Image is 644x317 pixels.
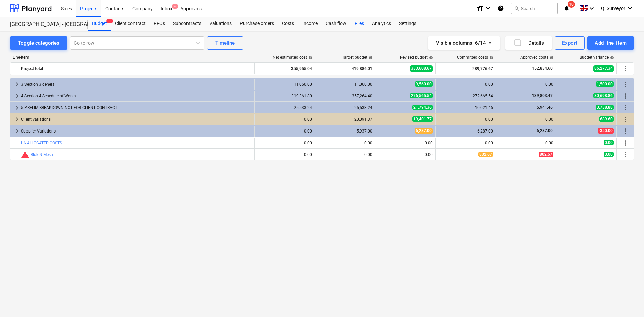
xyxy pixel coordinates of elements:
[318,129,372,134] div: 5,937.00
[215,39,235,47] div: Timeline
[520,55,554,60] div: Approved costs
[511,3,558,14] button: Search
[21,114,252,125] div: Client variations
[580,55,614,60] div: Budget variance
[13,92,21,100] span: keyboard_arrow_right
[415,81,433,87] span: 9,560.00
[484,4,492,12] i: keyboard_arrow_down
[438,63,493,74] div: 289,776.67
[318,82,372,87] div: 11,060.00
[548,56,554,60] span: help
[438,117,493,122] div: 0.00
[621,65,629,73] span: More actions
[488,56,493,60] span: help
[514,6,519,11] span: search
[21,151,29,159] span: Committed costs exceed revised budget
[497,4,504,12] i: Knowledge base
[395,17,420,31] div: Settings
[536,105,553,110] span: 5,941.46
[278,17,298,31] a: Costs
[621,92,629,100] span: More actions
[257,129,312,134] div: 0.00
[307,56,312,60] span: help
[111,17,150,31] a: Client contract
[21,126,252,137] div: Supplier Variations
[88,17,111,31] a: Budget1
[378,152,433,157] div: 0.00
[438,94,493,98] div: 272,665.54
[621,127,629,135] span: More actions
[10,55,255,60] div: Line-item
[172,4,178,9] span: 6
[351,17,368,31] a: Files
[609,56,614,60] span: help
[436,39,492,47] div: Visible columns : 6/14
[207,36,243,50] button: Timeline
[378,141,433,145] div: 0.00
[604,140,614,145] span: 0.00
[539,152,553,157] span: 802.67
[599,116,614,122] span: 689.60
[322,17,351,31] a: Cash flow
[13,104,21,112] span: keyboard_arrow_right
[368,17,395,31] a: Analytics
[169,17,205,31] div: Subcontracts
[298,17,322,31] a: Income
[593,65,614,72] span: 86,277.34
[10,36,67,50] button: Toggle categories
[438,141,493,145] div: 0.00
[562,39,578,47] div: Export
[257,105,312,110] div: 25,533.24
[318,117,372,122] div: 20,091.37
[318,94,372,98] div: 357,264.40
[342,55,373,60] div: Target budget
[531,93,553,98] span: 139,803.47
[257,94,312,98] div: 319,361.80
[438,82,493,87] div: 0.00
[236,17,278,31] a: Purchase orders
[410,93,433,98] span: 276,565.54
[601,6,625,11] span: Q. Surveyor
[621,139,629,147] span: More actions
[21,63,252,74] div: Project total
[476,4,484,12] i: format_size
[428,36,500,50] button: Visible columns:6/14
[621,104,629,112] span: More actions
[257,82,312,87] div: 11,060.00
[621,115,629,123] span: More actions
[457,55,493,60] div: Committed costs
[106,19,113,23] span: 1
[412,105,433,110] span: 21,794.36
[150,17,169,31] a: RFQs
[626,4,634,12] i: keyboard_arrow_down
[400,55,433,60] div: Revised budget
[595,39,627,47] div: Add line-item
[88,17,111,31] div: Budget
[415,128,433,134] span: 6,287.00
[536,128,553,133] span: 6,287.00
[412,116,433,122] span: 19,401.77
[410,65,433,72] span: 333,608.67
[13,80,21,88] span: keyboard_arrow_right
[593,93,614,98] span: 80,698.86
[568,1,575,8] span: 10
[205,17,236,31] div: Valuations
[257,152,312,157] div: 0.00
[587,36,634,50] button: Add line-item
[596,105,614,110] span: 3,738.88
[10,21,80,28] div: [GEOGRAPHIC_DATA] - [GEOGRAPHIC_DATA] ([PERSON_NAME][GEOGRAPHIC_DATA])
[21,141,62,145] a: UNALLOCATED COSTS
[621,151,629,159] span: More actions
[588,4,596,12] i: keyboard_arrow_down
[604,152,614,157] span: 0.00
[21,91,252,101] div: 4 Section 4 Schedule of Works
[13,115,21,123] span: keyboard_arrow_right
[499,117,553,122] div: 0.00
[563,4,570,12] i: notifications
[318,152,372,157] div: 0.00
